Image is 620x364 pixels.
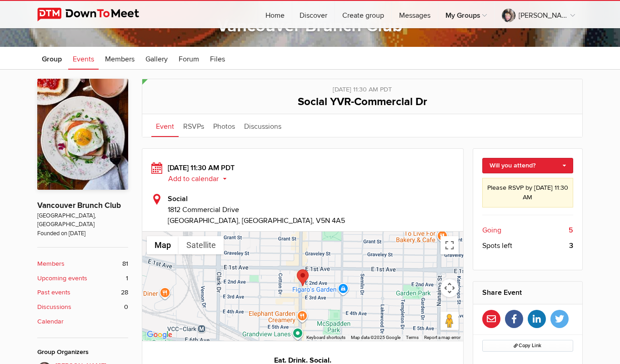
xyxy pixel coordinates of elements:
[174,47,204,70] a: Forum
[306,334,345,341] button: Keyboard shortcuts
[121,288,128,298] span: 28
[37,259,128,269] a: Members 81
[292,1,335,28] a: Discover
[298,95,427,108] span: Social YVR-Commercial Dr
[179,114,209,137] a: RSVPs
[209,114,240,137] a: Photos
[37,273,87,283] b: Upcoming events
[147,236,179,254] button: Show street map
[205,47,230,70] a: Files
[126,273,128,283] span: 1
[514,343,541,349] span: Copy Link
[37,273,128,283] a: Upcoming events 1
[569,240,573,251] b: 3
[37,259,65,269] b: Members
[37,8,153,21] img: DownToMeet
[168,216,345,225] span: [GEOGRAPHIC_DATA], [GEOGRAPHIC_DATA], V5N 4A5
[482,178,574,207] div: Please RSVP by [DATE] 11:30 AM
[569,225,573,236] b: 5
[240,114,286,137] a: Discussions
[151,79,573,95] div: [DATE] 11:30 AM PDT
[145,329,175,341] a: Open this area in Google Maps (opens a new window)
[37,317,64,327] b: Calendar
[42,55,62,64] span: Group
[440,236,459,254] button: Toggle fullscreen view
[100,47,139,70] a: Members
[151,162,454,184] div: [DATE] 11:30 AM PDT
[37,79,128,190] img: Vancouver Brunch Club
[210,55,225,64] span: Files
[335,1,391,28] a: Create group
[122,259,128,269] span: 81
[37,288,128,298] a: Past events 28
[145,329,175,341] img: Google
[151,114,179,137] a: Event
[168,204,454,215] span: 1812 Commercial Drive
[440,279,459,297] button: Map camera controls
[482,340,574,352] button: Copy Link
[482,240,512,251] span: Spots left
[141,47,172,70] a: Gallery
[351,335,400,340] span: Map data ©2025 Google
[37,229,128,238] span: Founded on [DATE]
[392,1,438,28] a: Messages
[482,225,501,236] span: Going
[168,175,234,183] button: Add to calendar
[495,1,582,28] a: [PERSON_NAME]
[37,47,66,70] a: Group
[424,335,460,340] a: Report a map error
[37,317,128,327] a: Calendar
[37,302,128,312] a: Discussions 0
[482,158,574,173] a: Will you attend?
[179,55,199,64] span: Forum
[37,201,121,210] a: Vancouver Brunch Club
[406,335,419,340] a: Terms (opens in new tab)
[37,347,128,357] div: Group Organizers
[105,55,135,64] span: Members
[168,194,188,203] b: Social
[68,47,99,70] a: Events
[258,1,292,28] a: Home
[440,312,459,330] button: Drag Pegman onto the map to open Street View
[37,302,71,312] b: Discussions
[145,55,168,64] span: Gallery
[482,282,574,303] h2: Share Event
[37,288,70,298] b: Past events
[37,212,128,229] span: [GEOGRAPHIC_DATA], [GEOGRAPHIC_DATA]
[438,1,494,28] a: My Groups
[179,236,224,254] button: Show satellite imagery
[124,302,128,312] span: 0
[73,55,94,64] span: Events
